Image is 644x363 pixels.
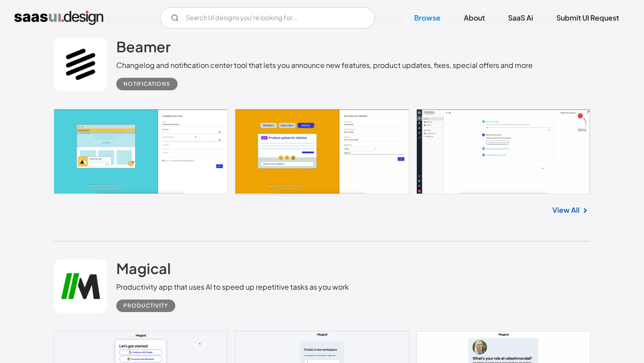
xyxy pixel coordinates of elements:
h2: Beamer [116,38,171,55]
div: Notifications [123,79,170,89]
a: Browse [403,8,451,28]
div: Changelog and notification center tool that lets you announce new features, product updates, fixe... [116,60,533,71]
h2: Magical [116,259,171,277]
a: View All [552,205,580,215]
a: home [14,11,103,25]
div: Productivity app that uses AI to speed up repetitive tasks as you work [116,282,349,292]
input: Search UI designs you're looking for... [160,7,375,29]
form: Email Form [160,7,375,29]
div: Productivity [123,300,168,311]
a: Beamer [116,38,171,60]
a: Magical [116,259,171,282]
a: SaaS Ai [497,8,544,28]
a: About [453,8,496,28]
a: Submit UI Request [546,8,630,28]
